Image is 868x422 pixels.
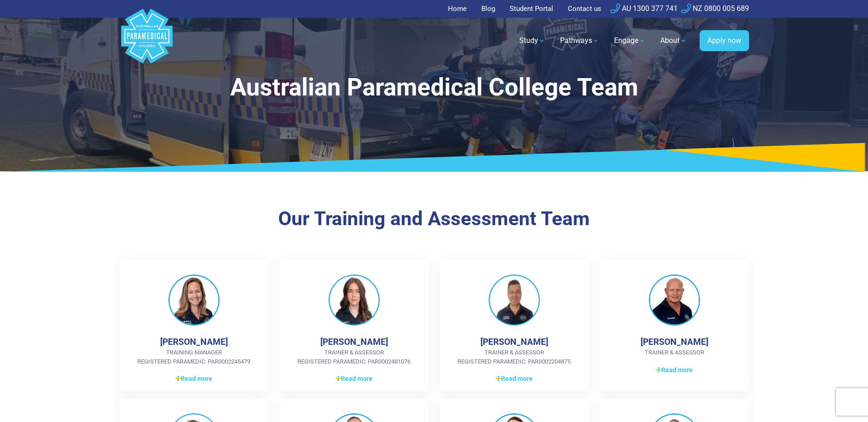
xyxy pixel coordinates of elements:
[167,73,702,102] h1: Australian Paramedical College Team
[615,348,734,357] span: Trainer & Assessor
[454,348,574,366] span: Trainer & Assessor Registered Paramedic: PAR0002204875
[496,374,533,384] span: Read more
[294,373,414,384] a: Read more
[555,28,605,53] a: Pathways
[294,348,414,366] span: Trainer & Assessor Registered Paramedic: PAR0002481076
[649,274,700,326] img: Jens Hojby
[609,28,651,53] a: Engage
[335,374,372,384] span: Read more
[480,337,548,347] h4: [PERSON_NAME]
[655,28,692,53] a: About
[167,207,702,231] h3: Our Training and Assessment Team
[134,348,254,366] span: Training Manager Registered Paramedic: PAR0002245479
[514,28,551,53] a: Study
[641,337,708,347] h4: [PERSON_NAME]
[681,4,749,13] a: NZ 0800 005 689
[320,337,388,347] h4: [PERSON_NAME]
[656,365,693,375] span: Read more
[700,30,749,51] a: Apply now
[168,274,220,326] img: Jaime Wallis
[134,373,254,384] a: Read more
[489,274,540,326] img: Chris King
[175,374,212,384] span: Read more
[160,337,228,347] h4: [PERSON_NAME]
[454,373,574,384] a: Read more
[615,364,734,375] a: Read more
[119,18,174,64] a: Australian Paramedical College
[610,4,678,13] a: AU 1300 377 741
[329,274,380,326] img: Betina Ellul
